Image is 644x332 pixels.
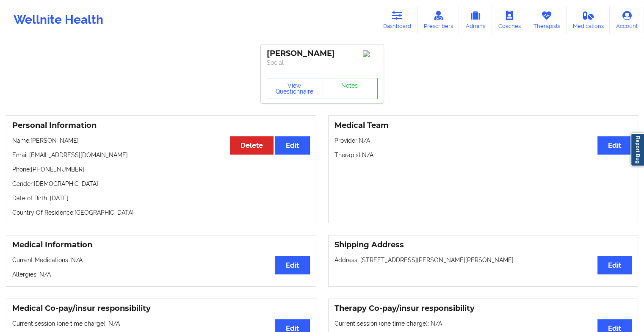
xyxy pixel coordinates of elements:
button: Delete [230,136,274,155]
a: Therapists [527,6,567,34]
a: Coaches [492,6,527,34]
button: View Questionnaire [267,78,323,99]
button: Edit [597,256,632,274]
a: Report Bug [630,133,644,166]
p: Provider: N/A [334,136,632,145]
a: Dashboard [377,6,417,34]
p: Current session (one time charge): N/A [12,319,310,328]
button: Edit [275,136,310,155]
a: Prescribers [417,6,459,34]
p: Allergies: N/A [12,270,310,279]
button: Edit [275,256,310,274]
p: Social [267,58,378,67]
a: Admins [459,6,492,34]
p: Therapist: N/A [334,151,632,159]
h3: Personal Information [12,121,310,130]
p: Name: [PERSON_NAME] [12,136,310,145]
div: [PERSON_NAME] [267,49,378,58]
h3: Therapy Co-pay/insur responsibility [334,304,632,313]
h3: Medical Team [334,121,632,130]
h3: Shipping Address [334,240,632,250]
p: Email: [EMAIL_ADDRESS][DOMAIN_NAME] [12,151,310,159]
img: Image%2Fplaceholer-image.png [363,50,378,57]
p: Address: [STREET_ADDRESS][PERSON_NAME][PERSON_NAME] [334,256,632,264]
p: Date of Birth: [DATE] [12,194,310,202]
a: Account [610,6,644,34]
h3: Medical Information [12,240,310,250]
h3: Medical Co-pay/insur responsibility [12,304,310,313]
p: Phone: [PHONE_NUMBER] [12,165,310,174]
p: Gender: [DEMOGRAPHIC_DATA] [12,180,310,188]
p: Current Medications: N/A [12,256,310,264]
a: Notes [322,78,378,99]
p: Country Of Residence: [GEOGRAPHIC_DATA] [12,208,310,217]
a: Medications [567,6,610,34]
button: Edit [597,136,632,155]
p: Current session (one time charge): N/A [334,319,632,328]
